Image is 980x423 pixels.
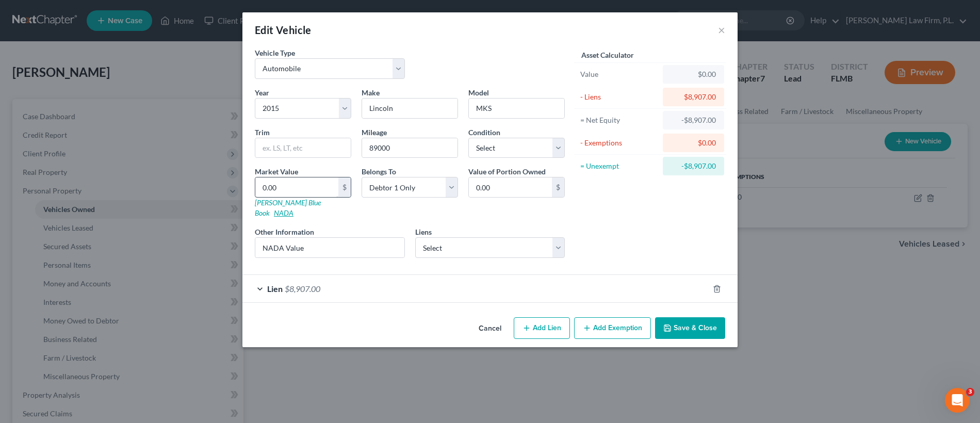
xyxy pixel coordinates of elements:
[470,318,510,339] button: Cancel
[580,69,658,79] div: Value
[581,50,634,60] label: Asset Calculator
[671,92,716,102] div: $8,907.00
[580,161,658,171] div: = Unexempt
[362,88,380,97] span: Make
[285,284,320,294] span: $8,907.00
[468,127,500,138] label: Condition
[267,284,283,294] span: Lien
[255,238,404,257] input: (optional)
[255,177,338,197] input: 0.00
[671,138,716,148] div: $0.00
[468,166,546,177] label: Value of Portion Owned
[362,127,387,138] label: Mileage
[362,167,396,176] span: Belongs To
[255,87,269,98] label: Year
[552,177,564,197] div: $
[338,177,351,197] div: $
[415,226,432,237] label: Liens
[255,138,351,158] input: ex. LS, LT, etc
[580,92,658,102] div: - Liens
[574,317,651,339] button: Add Exemption
[468,87,489,98] label: Model
[671,115,716,125] div: -$8,907.00
[469,177,552,197] input: 0.00
[255,127,270,138] label: Trim
[718,24,725,36] button: ×
[255,166,298,177] label: Market Value
[671,69,716,79] div: $0.00
[274,208,293,217] a: NADA
[580,138,658,148] div: - Exemptions
[671,161,716,171] div: -$8,907.00
[255,23,312,37] div: Edit Vehicle
[966,388,974,396] span: 3
[362,138,458,158] input: --
[945,388,970,413] iframe: Intercom live chat
[362,99,458,118] input: ex. Nissan
[514,317,570,339] button: Add Lien
[255,198,321,217] a: [PERSON_NAME] Blue Book
[580,115,658,125] div: = Net Equity
[655,317,725,339] button: Save & Close
[255,47,295,58] label: Vehicle Type
[469,99,564,118] input: ex. Altima
[255,226,314,237] label: Other Information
